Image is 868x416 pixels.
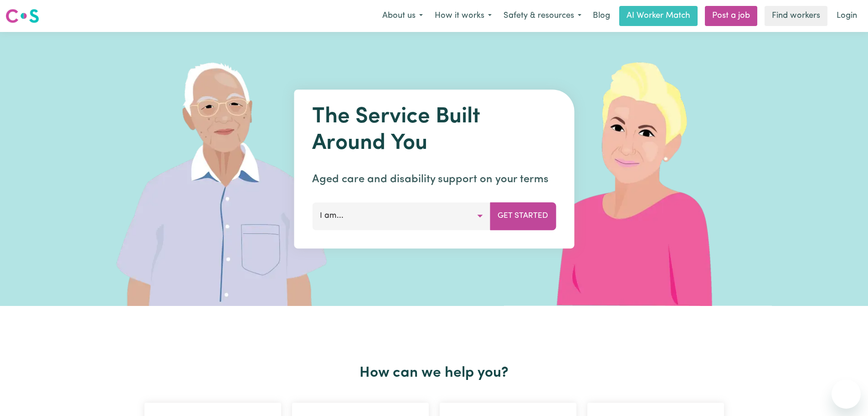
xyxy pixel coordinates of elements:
a: Post a job [705,6,757,26]
p: Aged care and disability support on your terms [312,171,556,188]
button: Get Started [490,202,556,230]
a: Find workers [765,6,827,26]
h1: The Service Built Around You [312,104,556,157]
h2: How can we help you? [139,364,729,382]
img: Careseekers logo [5,8,39,24]
button: About us [376,6,429,26]
a: Blog [587,6,616,26]
a: AI Worker Match [619,6,698,26]
button: I am... [312,202,490,230]
a: Login [831,6,863,26]
iframe: Button to launch messaging window [832,379,861,409]
button: How it works [429,6,498,26]
a: Careseekers logo [5,5,39,26]
button: Safety & resources [498,6,587,26]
